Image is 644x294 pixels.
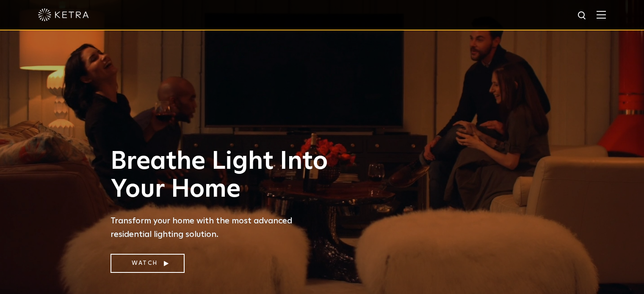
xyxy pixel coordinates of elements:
a: Watch [111,254,185,273]
h1: Breathe Light Into Your Home [111,148,335,203]
img: search icon [577,11,588,21]
p: Transform your home with the most advanced residential lighting solution. [111,214,335,241]
img: ketra-logo-2019-white [38,8,89,21]
img: Hamburger%20Nav.svg [597,11,606,19]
